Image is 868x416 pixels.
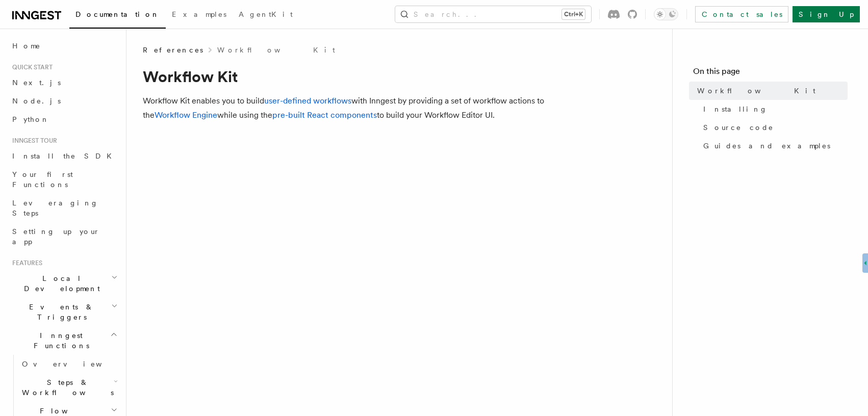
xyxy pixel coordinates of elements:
p: Workflow Kit enables you to build with Inngest by providing a set of workflow actions to the whil... [143,94,551,122]
a: Workflow Engine [155,110,217,120]
a: Sign Up [793,6,860,22]
span: Home [12,41,41,51]
span: Inngest Functions [8,330,110,351]
span: AgentKit [239,10,293,18]
a: AgentKit [233,3,299,28]
button: Inngest Functions [8,326,120,355]
span: Workflow Kit [697,86,815,96]
span: Examples [172,10,226,18]
button: Search...Ctrl+K [395,6,591,22]
a: Overview [18,355,120,373]
span: Documentation [75,10,160,18]
span: Install the SDK [12,152,118,160]
button: Steps & Workflows [18,373,120,402]
span: Leveraging Steps [12,199,98,217]
span: References [143,45,203,55]
a: Examples [166,3,233,28]
a: Node.js [8,92,120,110]
h4: On this page [693,65,848,82]
span: Guides and examples [703,141,830,151]
a: Your first Functions [8,165,120,194]
span: Events & Triggers [8,302,111,322]
a: Python [8,110,120,128]
span: Quick start [8,63,53,71]
a: user-defined workflows [264,96,351,106]
a: Documentation [69,3,166,29]
span: Setting up your app [12,227,100,246]
a: Install the SDK [8,147,120,165]
a: Leveraging Steps [8,194,120,222]
a: Guides and examples [699,137,848,155]
span: Installing [703,104,768,114]
a: Source code [699,118,848,137]
a: pre-built React components [272,110,377,120]
span: Features [8,259,42,267]
button: Toggle dark mode [654,8,678,20]
a: Next.js [8,73,120,92]
span: Overview [22,360,127,368]
a: Workflow Kit [217,45,335,55]
a: Home [8,37,120,55]
span: Your first Functions [12,170,73,189]
button: Events & Triggers [8,298,120,326]
a: Installing [699,100,848,118]
span: Steps & Workflows [18,377,114,398]
span: Local Development [8,273,111,294]
button: Local Development [8,269,120,298]
a: Contact sales [695,6,788,22]
span: Next.js [12,79,61,87]
a: Setting up your app [8,222,120,251]
h1: Workflow Kit [143,67,551,86]
span: Source code [703,122,774,133]
span: Node.js [12,97,61,105]
span: Python [12,115,49,123]
a: Workflow Kit [693,82,848,100]
kbd: Ctrl+K [562,9,585,19]
span: Inngest tour [8,137,57,145]
img: The Workflow Kit provides a Workflow Engine to compose workflow actions on the back end and a set... [143,149,551,393]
